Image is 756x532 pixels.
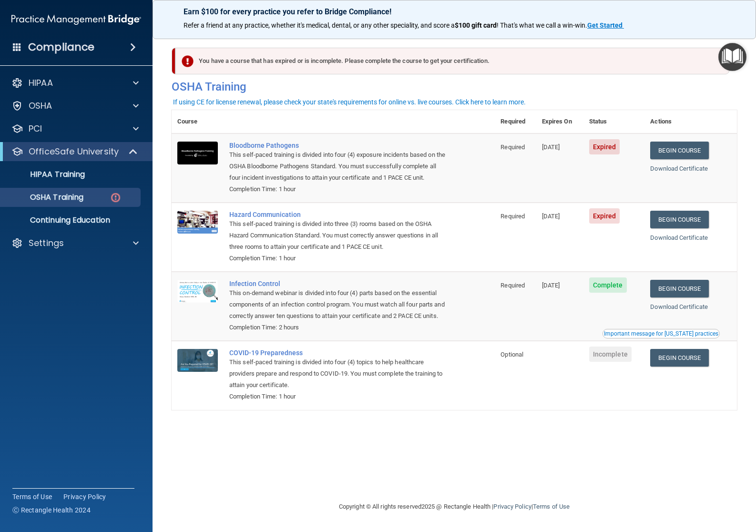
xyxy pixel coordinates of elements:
span: [DATE] [542,213,560,220]
div: Completion Time: 1 hour [229,391,447,402]
div: This self-paced training is divided into four (4) topics to help healthcare providers prepare and... [229,357,447,391]
a: Download Certificate [650,234,708,241]
th: Expires On [536,110,583,133]
strong: Get Started [587,21,623,29]
a: Download Certificate [650,303,708,310]
span: Incomplete [589,347,632,362]
a: Begin Course [650,211,708,228]
p: OSHA Training [6,193,83,202]
button: Open Resource Center [718,43,746,71]
a: Get Started [587,21,624,29]
a: Begin Course [650,142,708,159]
span: Required [501,282,525,289]
p: OfficeSafe University [29,146,119,157]
span: ! That's what we call a win-win. [497,21,587,29]
span: Ⓒ Rectangle Health 2024 [12,505,91,515]
a: Bloodborne Pathogens [229,142,447,149]
th: Status [583,110,645,133]
a: Privacy Policy [63,492,106,501]
div: Completion Time: 2 hours [229,322,447,333]
a: Privacy Policy [493,503,531,510]
a: Terms of Use [12,492,52,501]
button: If using CE for license renewal, please check your state's requirements for online vs. live cours... [172,97,527,107]
a: OfficeSafe University [11,146,138,157]
div: Completion Time: 1 hour [229,253,447,264]
a: Infection Control [229,280,447,287]
div: This self-paced training is divided into four (4) exposure incidents based on the OSHA Bloodborne... [229,149,447,184]
a: PCI [11,123,139,134]
strong: $100 gift card [455,21,497,29]
div: If using CE for license renewal, please check your state's requirements for online vs. live cours... [173,99,526,105]
p: PCI [29,123,42,134]
h4: Compliance [28,41,94,54]
div: Important message for [US_STATE] practices [604,331,718,337]
a: COVID-19 Preparedness [229,349,447,357]
div: Copyright © All rights reserved 2025 @ Rectangle Health | | [280,491,628,522]
div: Completion Time: 1 hour [229,184,447,195]
th: Actions [644,110,737,133]
div: You have a course that has expired or is incomplete. Please complete the course to get your certi... [175,48,729,74]
span: Required [501,143,525,151]
a: Download Certificate [650,165,708,172]
p: Settings [29,237,64,249]
span: [DATE] [542,143,560,151]
span: Required [501,213,525,220]
p: Continuing Education [6,215,136,225]
th: Course [172,110,224,133]
h4: OSHA Training [172,80,737,93]
a: Hazard Communication [229,211,447,218]
img: danger-circle.6113f641.png [110,192,122,204]
img: exclamation-circle-solid-danger.72ef9ffc.png [182,55,194,67]
span: [DATE] [542,282,560,289]
span: Optional [501,351,523,358]
p: OSHA [29,100,52,112]
span: Complete [589,277,627,293]
span: Refer a friend at any practice, whether it's medical, dental, or any other speciality, and score a [184,21,455,29]
p: HIPAA Training [6,170,85,179]
a: Settings [11,237,139,249]
th: Required [495,110,536,133]
span: Expired [589,139,620,154]
a: HIPAA [11,77,139,89]
p: Earn $100 for every practice you refer to Bridge Compliance! [184,7,725,16]
div: This on-demand webinar is divided into four (4) parts based on the essential components of an inf... [229,287,447,322]
img: PMB logo [11,10,141,29]
a: Begin Course [650,349,708,367]
span: Expired [589,208,620,224]
div: This self-paced training is divided into three (3) rooms based on the OSHA Hazard Communication S... [229,218,447,253]
p: HIPAA [29,77,53,89]
a: Begin Course [650,280,708,297]
button: Read this if you are a dental practitioner in the state of CA [603,329,720,338]
a: OSHA [11,100,139,112]
a: Terms of Use [533,503,570,510]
